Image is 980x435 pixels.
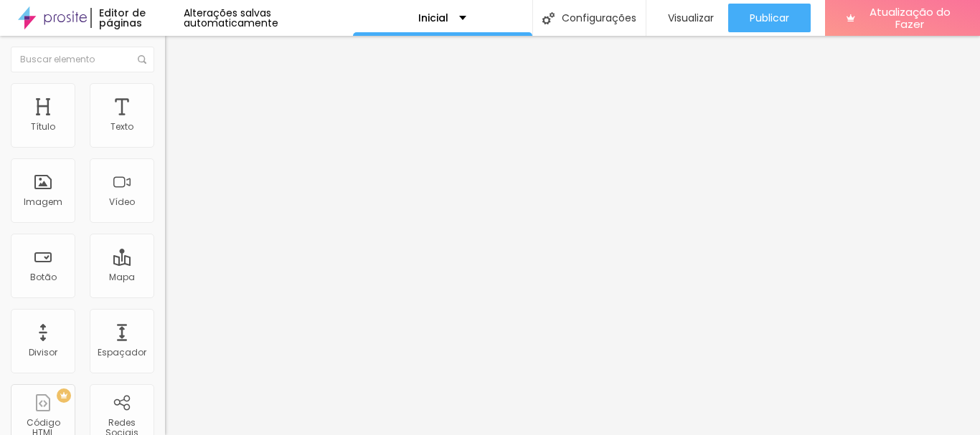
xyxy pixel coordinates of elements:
[184,6,278,30] font: Alterações salvas automaticamente
[29,346,57,358] font: Divisor
[165,36,980,435] iframe: Editor
[562,11,636,25] font: Configurações
[30,271,57,283] font: Botão
[24,196,62,208] font: Imagem
[109,271,135,283] font: Mapa
[110,120,133,133] font: Texto
[109,196,135,208] font: Vídeo
[728,4,811,32] button: Publicar
[99,6,146,30] font: Editor de páginas
[418,11,448,25] font: Inicial
[138,55,146,64] img: Ícone
[750,11,789,25] font: Publicar
[31,120,55,133] font: Título
[11,47,154,72] input: Buscar elemento
[542,12,555,24] img: Ícone
[870,4,951,32] font: Atualização do Fazer
[668,11,714,25] font: Visualizar
[646,4,728,32] button: Visualizar
[98,346,146,358] font: Espaçador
